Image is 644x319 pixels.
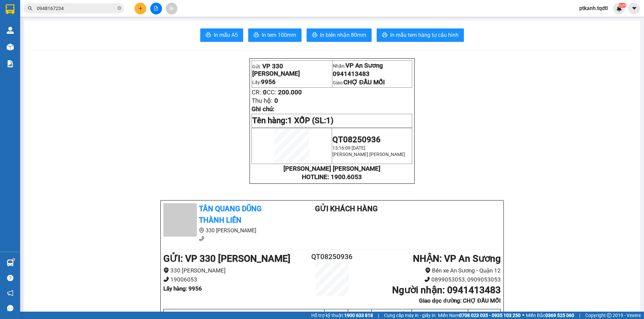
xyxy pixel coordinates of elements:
[607,313,611,318] span: copyright
[163,275,304,284] li: 19006053
[252,105,274,113] span: Ghi chú:
[7,275,13,281] span: question-circle
[7,305,13,311] span: message
[320,31,366,39] span: In biên nhận 80mm
[616,5,622,11] img: icon-new-feature
[165,311,323,316] div: Tên (giá trị hàng)
[333,70,370,78] span: 0941413483
[51,4,98,18] p: Nhận:
[3,28,28,34] span: Lấy:
[382,32,387,38] span: printer
[166,3,177,14] button: aim
[51,4,83,18] span: VP An Sương
[526,312,574,319] span: Miền Bắc
[154,6,158,11] span: file-add
[163,226,288,235] li: 330 [PERSON_NAME]
[199,205,262,225] b: Tân Quang Dũng Thành Liên
[377,28,464,42] button: printerIn mẫu tem hàng tự cấu hình
[199,228,204,233] span: environment
[252,97,273,104] span: Thu hộ:
[574,4,613,12] span: ptkanh.tqdtl
[261,78,276,86] span: 9956
[384,312,436,319] span: Cung cấp máy in - giấy in:
[360,275,501,284] li: 0899053053, 0909053053
[425,267,431,273] span: environment
[522,314,524,317] span: ⚪️
[214,31,238,39] span: In mẫu A5
[138,6,143,11] span: plus
[252,80,276,85] span: Lấy:
[29,45,52,53] span: 200.000
[254,32,259,38] span: printer
[274,97,278,104] span: 0
[13,258,15,260] sup: 1
[344,313,373,318] strong: 1900 633 818
[117,5,121,12] span: close-circle
[2,45,12,53] span: CR:
[311,312,373,319] span: Hỗ trợ kỹ thuật:
[51,28,92,43] span: CHỢ ĐẦU MỐI
[51,28,92,42] span: Giao:
[459,313,521,318] strong: 0708 023 035 - 0935 103 250
[390,31,459,39] span: In mẫu tem hàng tự cấu hình
[378,312,379,319] span: |
[302,173,362,181] strong: HOTLINE: 1900.6053
[7,44,14,51] img: warehouse-icon
[248,28,302,42] button: printerIn tem 100mm
[373,311,410,316] div: Loại hàng gửi
[287,116,333,125] span: 1 XỐP (SL:
[631,5,637,11] span: caret-down
[28,6,33,11] span: search
[545,313,574,318] strong: 0369 525 060
[315,205,378,213] b: Gửi khách hàng
[37,5,116,12] input: Tìm tên, số ĐT hoặc mã đơn
[252,63,300,77] span: VP 330 [PERSON_NAME]
[7,290,13,296] span: notification
[199,236,204,241] span: phone
[312,32,317,38] span: printer
[332,135,381,144] span: QT08250936
[7,27,14,34] img: warehouse-icon
[13,45,17,53] span: 0
[13,27,28,35] span: 9956
[413,253,501,264] b: NHẬN : VP An Sương
[7,60,14,67] img: solution-icon
[332,152,405,157] span: [PERSON_NAME] [PERSON_NAME]
[326,116,333,125] span: 1)
[252,116,333,125] span: Tên hàng:
[470,311,499,316] div: Ghi chú
[51,19,88,27] span: 0941413483
[17,45,27,53] span: CC:
[117,6,121,10] span: close-circle
[150,3,162,14] button: file-add
[343,79,385,86] span: CHỢ ĐẦU MỐI
[163,253,290,264] b: GỬI : VP 330 [PERSON_NAME]
[267,89,276,96] span: CC:
[438,312,521,319] span: Miền Nam
[278,89,302,96] span: 200.000
[345,62,383,69] span: VP An Sương
[200,28,243,42] button: printerIn mẫu A5
[392,285,501,296] b: Người nhận : 0941413483
[163,267,169,273] span: environment
[333,80,385,85] span: Giao:
[3,12,50,26] span: VP 330 [PERSON_NAME]
[262,31,296,39] span: In tem 100mm
[360,266,501,275] li: Bến xe An Sương - Quận 12
[6,4,14,14] img: logo-vxr
[163,276,169,282] span: phone
[7,259,14,266] img: warehouse-icon
[3,12,50,26] p: Gửi:
[252,63,331,77] p: Gửi:
[135,3,146,14] button: plus
[326,311,346,316] div: SL
[579,312,580,319] span: |
[283,165,380,172] strong: [PERSON_NAME] [PERSON_NAME]
[333,62,412,69] p: Nhận:
[163,266,304,275] li: 330 [PERSON_NAME]
[304,251,360,262] h2: QT08250936
[252,89,261,96] span: CR:
[414,311,466,316] div: Cước món hàng
[350,311,370,316] div: KG/[PERSON_NAME]
[169,6,174,11] span: aim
